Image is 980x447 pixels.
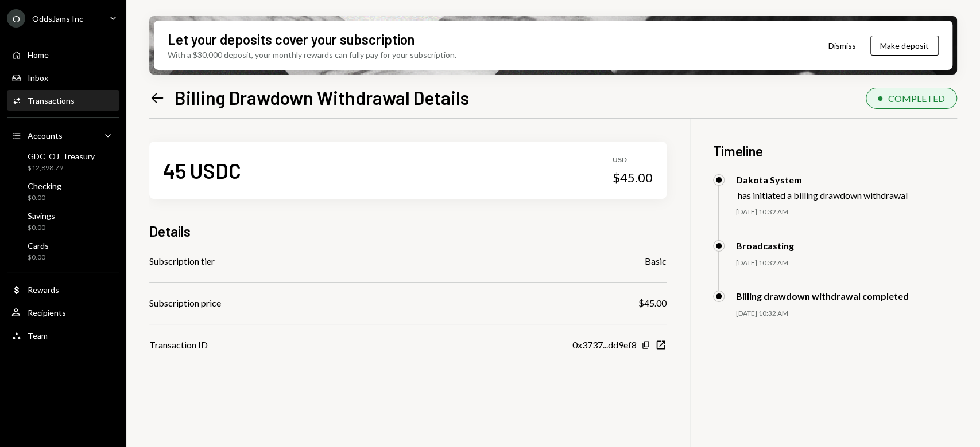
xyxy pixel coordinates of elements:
a: Checking$0.00 [7,178,119,205]
div: $0.00 [28,223,55,233]
a: Team [7,325,119,346]
div: Home [28,50,49,60]
div: Accounts [28,131,63,140]
div: $45.00 [638,296,667,310]
div: OddsJams Inc [32,14,83,23]
div: Cards [28,241,49,250]
div: Rewards [28,285,59,295]
div: Dakota System [736,174,908,185]
a: Cards$0.00 [7,237,119,265]
div: Inbox [28,73,48,83]
div: O [7,9,25,28]
div: Recipients [28,308,66,317]
div: 0x3737...dd9ef8 [572,338,637,352]
h1: Billing Drawdown Withdrawal Details [175,86,469,109]
div: $12,898.79 [28,163,95,173]
div: Billing drawdown withdrawal completed [736,291,909,301]
a: Recipients [7,302,119,323]
div: GDC_OJ_Treasury [28,151,95,161]
div: Broadcasting [736,240,794,251]
div: $45.00 [613,170,653,186]
div: Checking [28,181,61,191]
div: Subscription tier [149,254,215,268]
a: Savings$0.00 [7,207,119,235]
a: Inbox [7,67,119,88]
div: Transaction ID [149,338,208,352]
div: [DATE] 10:32 AM [736,258,957,268]
div: $0.00 [28,193,61,203]
div: Transactions [28,96,75,105]
h3: Timeline [713,142,957,160]
div: Let your deposits cover your subscription [168,30,415,49]
h3: Details [149,222,191,241]
a: GDC_OJ_Treasury$12,898.79 [7,148,119,175]
a: Home [7,44,119,65]
div: Team [28,331,48,340]
a: Rewards [7,279,119,300]
div: COMPLETED [888,93,945,104]
button: Dismiss [814,32,870,59]
a: Accounts [7,125,119,146]
a: Transactions [7,90,119,111]
div: has initiated a billing drawdown withdrawal [738,190,908,201]
div: [DATE] 10:32 AM [736,309,957,319]
div: [DATE] 10:32 AM [736,207,957,217]
div: $0.00 [28,253,49,262]
div: 45 USDC [163,158,241,183]
div: Basic [645,254,667,268]
button: Make deposit [870,36,939,56]
div: With a $30,000 deposit, your monthly rewards can fully pay for your subscription. [168,49,456,61]
div: Savings [28,211,55,221]
div: USD [613,155,653,165]
div: Subscription price [149,296,221,310]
